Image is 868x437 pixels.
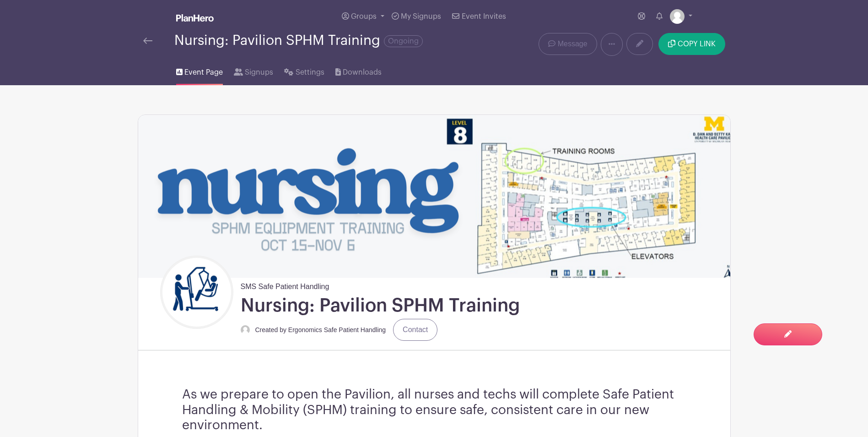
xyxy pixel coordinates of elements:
[351,13,377,20] span: Groups
[335,56,382,85] a: Downloads
[558,38,588,49] span: Message
[245,67,273,78] span: Signups
[255,326,386,333] small: Created by Ergonomics Safe Patient Handling
[384,35,423,47] span: Ongoing
[241,294,520,317] h1: Nursing: Pavilion SPHM Training
[658,33,725,55] button: COPY LINK
[343,67,382,78] span: Downloads
[138,115,730,278] img: event_banner_9715.png
[678,40,716,48] span: COPY LINK
[176,14,214,22] img: logo_white-6c42ec7e38ccf1d336a20a19083b03d10ae64f83f12c07503d8b9e83406b4c7d.svg
[176,56,223,85] a: Event Page
[182,387,686,433] h3: As we prepare to open the Pavilion, all nurses and techs will complete Safe Patient Handling & Mo...
[241,325,250,334] img: default-ce2991bfa6775e67f084385cd625a349d9dcbb7a52a09fb2fda1e96e2d18dcdb.png
[393,319,437,341] a: Contact
[184,67,223,78] span: Event Page
[174,33,423,48] div: Nursing: Pavilion SPHM Training
[296,67,324,78] span: Settings
[143,38,152,44] img: back-arrow-29a5d9b10d5bd6ae65dc969a981735edf675c4d7a1fe02e03b50dbd4ba3cdb55.svg
[162,258,231,327] img: Untitled%20design.png
[234,56,273,85] a: Signups
[401,13,441,20] span: My Signups
[539,33,597,55] a: Message
[670,9,685,24] img: default-ce2991bfa6775e67f084385cd625a349d9dcbb7a52a09fb2fda1e96e2d18dcdb.png
[284,56,324,85] a: Settings
[462,13,506,20] span: Event Invites
[241,278,329,292] span: SMS Safe Patient Handling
